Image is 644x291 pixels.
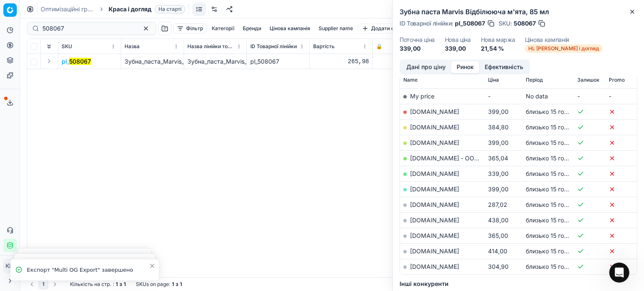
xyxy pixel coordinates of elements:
[27,266,149,274] div: Експорт "Multi OG Export" завершено
[488,139,509,146] span: 399,00
[187,43,235,50] span: Назва лінійки товарів
[609,263,629,283] iframe: Intercom live chat
[124,281,126,288] strong: 1
[514,19,536,28] span: 508067
[488,185,509,193] span: 399,00
[526,232,590,239] span: близько 15 годин тому
[479,61,529,73] button: Ефективність
[155,5,185,13] span: На старті
[266,23,314,33] button: Цінова кампанія
[609,77,625,83] span: Promo
[488,108,509,115] span: 399,00
[526,263,590,270] span: близько 15 годин тому
[410,216,459,224] a: [DOMAIN_NAME]
[172,281,174,288] strong: 1
[455,19,485,28] span: pl_508067
[525,37,602,43] dt: Цінова кампанія
[39,279,48,289] button: 1
[526,170,590,177] span: близько 15 годин тому
[69,58,91,65] mark: 508067
[488,124,509,131] span: 384,80
[116,281,118,288] strong: 1
[62,57,91,66] span: pl_
[173,23,207,33] button: Фільтр
[313,57,369,66] div: 265,98
[70,281,111,288] span: Кількість на стр.
[376,43,382,50] span: 🔒
[410,201,459,208] a: [DOMAIN_NAME]
[488,247,507,255] span: 414,00
[488,201,507,208] span: 287,02
[574,88,605,104] td: -
[526,201,590,208] span: близько 15 годин тому
[136,281,170,288] span: SKUs on page :
[445,37,471,43] dt: Нова ціна
[400,7,637,17] h2: Зубна паста Marvis Відбілююча м'ята, 85 мл
[410,185,459,193] a: [DOMAIN_NAME]
[488,216,509,224] span: 438,00
[410,124,459,131] a: [DOMAIN_NAME]
[42,24,134,33] input: Пошук по SKU або назві
[400,280,637,288] h5: Інші конкуренти
[410,155,520,162] a: [DOMAIN_NAME] - ООО «Эпицентр К»
[526,155,590,162] span: близько 15 годин тому
[176,281,178,288] strong: з
[488,263,509,270] span: 304,90
[526,247,590,255] span: близько 15 годин тому
[239,23,265,33] button: Бренди
[410,93,434,100] span: My price
[125,58,257,65] span: Зубна_паста_Marvis_Відбілююча_м'ята,_85_мл
[526,108,590,115] span: близько 15 годин тому
[522,88,574,104] td: No data
[526,185,590,193] span: близько 15 годин тому
[27,279,60,289] nav: pagination
[44,56,54,66] button: Expand
[62,57,91,66] button: pl_508067
[400,44,435,53] dd: 339,00
[41,5,94,13] a: Оптимізаційні групи
[481,44,515,53] dd: 21,54 %
[250,57,306,66] div: pl_508067
[315,23,356,33] button: Supplier name
[109,5,151,13] span: Краса і догляд
[119,281,122,288] strong: з
[62,43,72,50] span: SKU
[410,263,459,270] a: [DOMAIN_NAME]
[526,216,590,224] span: близько 15 годин тому
[250,43,297,50] span: ID Товарної лінійки
[41,5,185,13] nav: breadcrumb
[410,108,459,115] a: [DOMAIN_NAME]
[410,232,459,239] a: [DOMAIN_NAME]
[27,279,37,289] button: Go to previous page
[410,170,459,177] a: [DOMAIN_NAME]
[488,232,508,239] span: 365,00
[400,37,435,43] dt: Поточна ціна
[70,281,126,288] div: :
[208,23,238,33] button: Категорії
[526,77,543,83] span: Період
[577,77,600,83] span: Залишок
[451,61,479,73] button: Ринок
[147,261,157,271] button: Close toast
[410,247,459,255] a: [DOMAIN_NAME]
[109,5,185,13] span: Краса і доглядНа старті
[481,37,515,43] dt: Нова маржа
[187,57,243,66] div: Зубна_паста_Marvis_Відбілююча_м'ята,_85_мл
[605,88,637,104] td: -
[525,44,602,53] span: HL [PERSON_NAME] і догляд
[313,43,335,50] span: Вартість
[499,21,512,26] span: SKU :
[358,23,411,33] button: Додати фільтр
[44,41,54,52] button: Expand all
[3,259,17,273] button: КM
[445,44,471,53] dd: 339,00
[488,170,509,177] span: 339,00
[180,281,182,288] strong: 1
[488,77,499,83] span: Ціна
[4,260,16,272] span: КM
[401,61,451,73] button: Дані про ціну
[410,139,459,146] a: [DOMAIN_NAME]
[485,88,522,104] td: -
[403,77,418,83] span: Name
[125,43,140,50] span: Назва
